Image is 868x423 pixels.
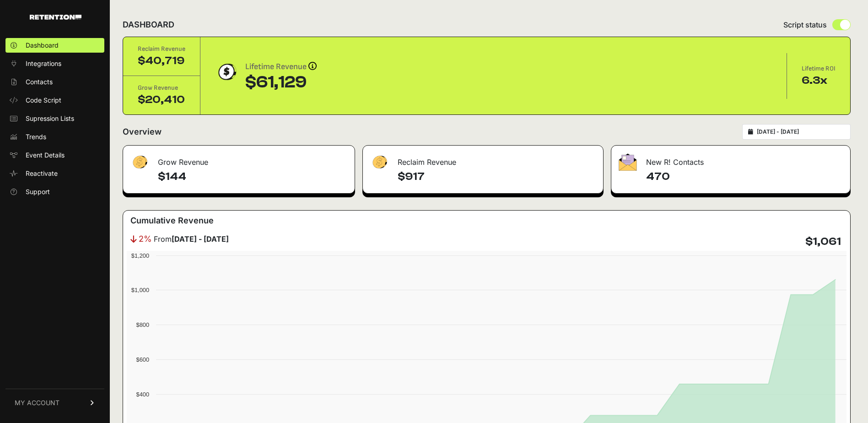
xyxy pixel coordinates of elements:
a: Support [5,184,104,199]
img: Retention.com [30,15,81,20]
div: Grow Revenue [123,146,355,173]
span: Integrations [26,59,61,68]
div: $61,129 [245,73,317,92]
span: MY ACCOUNT [15,398,59,407]
div: Reclaim Revenue [363,146,603,173]
text: $400 [136,391,149,398]
text: $1,200 [131,252,149,259]
h4: $144 [158,169,347,184]
text: $800 [136,321,149,328]
a: Contacts [5,75,104,89]
a: Integrations [5,56,104,71]
div: $40,719 [138,54,185,68]
text: $1,000 [131,287,149,293]
span: Code Script [26,96,61,105]
a: Event Details [5,148,104,163]
img: dollar-coin-05c43ed7efb7bc0c12610022525b4bbbb207c7efeef5aecc26f025e68dcafac9.png [215,60,238,83]
a: Dashboard [5,38,104,53]
a: MY ACCOUNT [5,389,104,417]
h2: DASHBOARD [123,18,174,31]
a: Reactivate [5,166,104,181]
div: Lifetime Revenue [245,60,317,73]
span: From [154,233,229,244]
h2: Overview [123,125,162,138]
h3: Cumulative Revenue [130,214,214,227]
span: Trends [26,132,46,141]
span: Dashboard [26,41,59,50]
a: Supression Lists [5,111,104,126]
h4: $1,061 [805,234,841,249]
span: Support [26,187,50,196]
span: Script status [783,19,827,30]
span: Supression Lists [26,114,74,123]
a: Code Script [5,93,104,108]
a: Trends [5,130,104,144]
span: Reactivate [26,169,58,178]
img: fa-dollar-13500eef13a19c4ab2b9ed9ad552e47b0d9fc28b02b83b90ba0e00f96d6372e9.png [130,153,149,171]
text: $600 [136,356,149,363]
div: New R! Contacts [611,146,850,173]
div: Reclaim Revenue [138,44,185,54]
img: fa-dollar-13500eef13a19c4ab2b9ed9ad552e47b0d9fc28b02b83b90ba0e00f96d6372e9.png [370,153,388,171]
strong: [DATE] - [DATE] [172,234,229,244]
span: Contacts [26,77,53,87]
div: $20,410 [138,92,185,107]
h4: $917 [398,169,595,184]
div: Grow Revenue [138,83,185,92]
img: fa-envelope-19ae18322b30453b285274b1b8af3d052b27d846a4fbe8435d1a52b978f639a2.png [619,153,637,171]
span: Event Details [26,151,65,160]
div: 6.3x [802,73,836,88]
span: 2% [139,233,152,245]
h4: 470 [646,169,843,184]
div: Lifetime ROI [802,64,836,73]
